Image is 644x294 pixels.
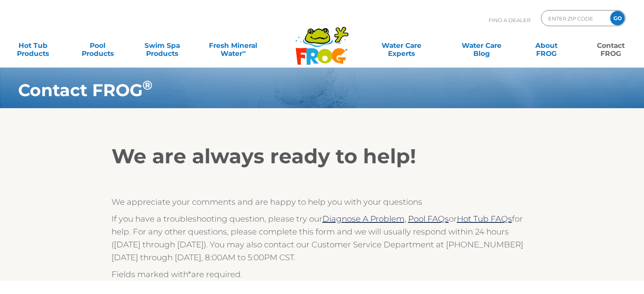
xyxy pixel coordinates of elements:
sup: ® [142,78,153,93]
h1: Contact FROG [18,80,575,100]
img: Frog Products Logo [291,16,353,65]
a: Hot Tub FAQs [457,214,512,224]
h2: We are always ready to help! [111,144,533,169]
a: AboutFROG [521,37,572,53]
a: Swim SpaProducts [137,37,188,53]
p: If you have a troubleshooting question, please try our or for help. For any other questions, plea... [111,212,533,264]
a: Diagnose A Problem, [322,214,406,224]
a: Water CareExperts [361,37,442,53]
p: Find A Dealer [489,10,530,30]
input: GO [610,11,625,25]
p: Fields marked with are required. [111,268,533,281]
sup: ∞ [242,49,246,55]
a: ContactFROG [586,37,636,53]
p: We appreciate your comments and are happy to help you with your questions [111,195,533,208]
a: Hot TubProducts [8,37,58,53]
a: Water CareBlog [456,37,507,53]
a: Fresh MineralWater∞ [202,37,264,53]
a: Pool FAQs [408,214,449,224]
a: PoolProducts [72,37,123,53]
